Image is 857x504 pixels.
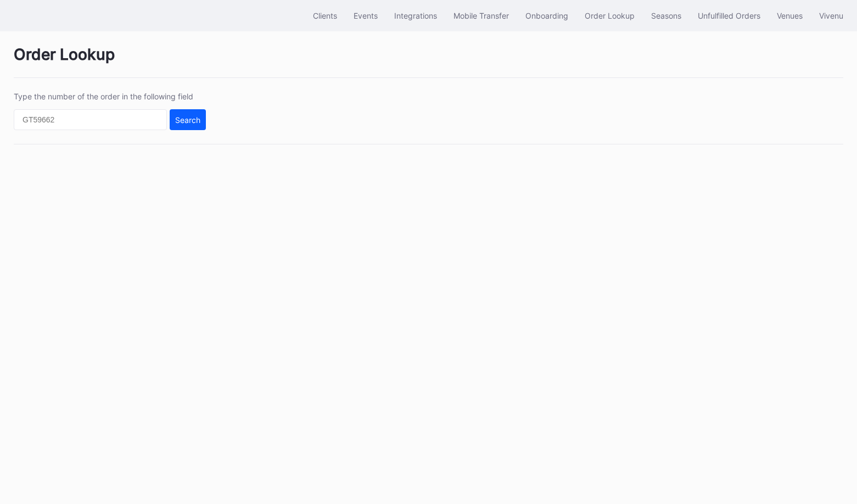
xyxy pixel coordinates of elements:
[14,109,167,130] input: GT59662
[14,92,206,101] div: Type the number of the order in the following field
[525,11,568,20] div: Onboarding
[819,11,843,20] div: Vivenu
[769,5,811,26] button: Venues
[305,5,345,26] button: Clients
[517,5,576,26] button: Onboarding
[811,5,852,26] button: Vivenu
[313,11,337,20] div: Clients
[354,11,378,20] div: Events
[777,11,803,20] div: Venues
[14,45,843,78] div: Order Lookup
[690,5,769,26] button: Unfulfilled Orders
[445,5,517,26] button: Mobile Transfer
[386,5,445,26] button: Integrations
[698,11,760,20] div: Unfulfilled Orders
[585,11,635,20] div: Order Lookup
[345,5,386,26] button: Events
[651,11,681,20] div: Seasons
[576,5,643,26] button: Order Lookup
[394,11,437,20] div: Integrations
[643,5,690,26] button: Seasons
[453,11,509,20] div: Mobile Transfer
[175,115,200,125] div: Search
[170,109,206,130] button: Search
